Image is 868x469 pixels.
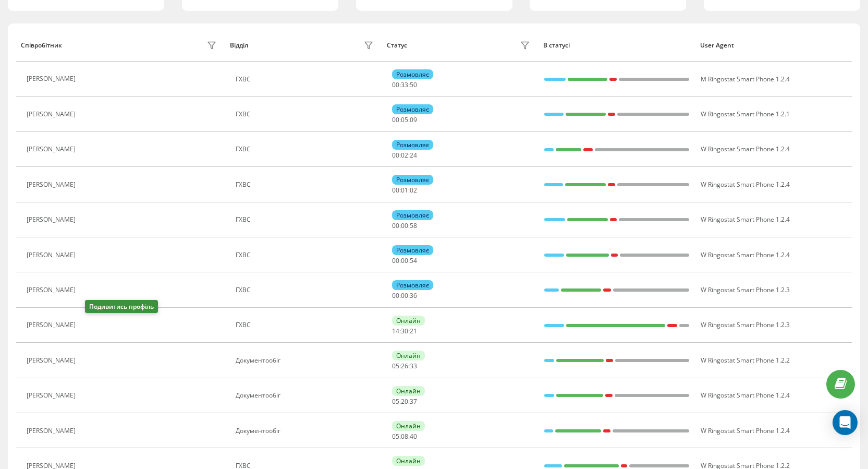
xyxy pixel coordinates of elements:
div: Відділ [230,42,248,49]
span: 08 [401,432,408,441]
div: В статусі [543,42,690,49]
span: 00 [401,221,408,230]
div: Розмовляє [392,210,433,220]
div: Розмовляє [392,104,433,114]
div: : : [392,363,417,370]
span: W Ringostat Smart Phone 1.2.4 [701,391,790,400]
div: : : [392,152,417,159]
span: 00 [392,221,399,230]
span: W Ringostat Smart Phone 1.2.2 [701,356,790,365]
span: 58 [410,221,417,230]
div: : : [392,398,417,405]
span: 33 [401,80,408,89]
span: 14 [392,327,399,335]
span: 37 [410,397,417,406]
span: 00 [392,151,399,160]
span: 30 [401,327,408,335]
span: 05 [401,115,408,124]
div: Онлайн [392,456,425,466]
div: Документообіг [236,357,376,364]
div: ГХВС [236,111,376,118]
span: 50 [410,80,417,89]
div: Open Intercom Messenger [833,410,858,435]
div: ГХВС [236,251,376,259]
div: Подивитись профіль [85,300,158,313]
div: Розмовляє [392,175,433,185]
div: Розмовляє [392,69,433,79]
div: [PERSON_NAME] [27,216,78,223]
div: ГХВС [236,286,376,294]
div: Онлайн [392,421,425,431]
div: Розмовляє [392,280,433,290]
span: 00 [392,256,399,265]
span: 00 [401,291,408,300]
div: : : [392,257,417,264]
span: W Ringostat Smart Phone 1.2.1 [701,110,790,118]
div: : : [392,222,417,230]
span: M Ringostat Smart Phone 1.2.4 [701,75,790,83]
div: Документообіг [236,427,376,435]
span: 00 [401,256,408,265]
span: W Ringostat Smart Phone 1.2.3 [701,285,790,294]
div: : : [392,292,417,299]
div: Розмовляє [392,245,433,255]
div: Онлайн [392,351,425,360]
div: Документообіг [236,392,376,399]
div: ГХВС [236,181,376,188]
div: : : [392,328,417,335]
span: 00 [392,80,399,89]
span: 05 [392,432,399,441]
span: 26 [401,362,408,370]
div: [PERSON_NAME] [27,75,78,82]
span: 00 [392,291,399,300]
div: ГХВС [236,146,376,153]
span: 05 [392,362,399,370]
div: [PERSON_NAME] [27,321,78,329]
div: [PERSON_NAME] [27,146,78,153]
div: [PERSON_NAME] [27,111,78,118]
div: : : [392,433,417,440]
span: 05 [392,397,399,406]
div: ГХВС [236,216,376,223]
div: Онлайн [392,386,425,396]
span: 02 [401,151,408,160]
div: ГХВС [236,76,376,83]
div: [PERSON_NAME] [27,286,78,294]
span: 33 [410,362,417,370]
div: ГХВС [236,321,376,329]
span: 54 [410,256,417,265]
div: Розмовляє [392,140,433,150]
span: 00 [392,115,399,124]
span: W Ringostat Smart Phone 1.2.4 [701,426,790,435]
span: 01 [401,186,408,195]
span: 00 [392,186,399,195]
span: 36 [410,291,417,300]
span: 24 [410,151,417,160]
div: [PERSON_NAME] [27,251,78,259]
span: 02 [410,186,417,195]
span: 09 [410,115,417,124]
span: 40 [410,432,417,441]
span: W Ringostat Smart Phone 1.2.4 [701,250,790,259]
div: Статус [387,42,407,49]
span: W Ringostat Smart Phone 1.2.3 [701,320,790,329]
div: User Agent [700,42,847,49]
span: W Ringostat Smart Phone 1.2.4 [701,180,790,189]
span: 20 [401,397,408,406]
div: Співробітник [21,42,62,49]
div: : : [392,81,417,89]
div: Онлайн [392,316,425,326]
span: W Ringostat Smart Phone 1.2.4 [701,145,790,153]
span: W Ringostat Smart Phone 1.2.4 [701,215,790,224]
div: [PERSON_NAME] [27,357,78,364]
div: [PERSON_NAME] [27,392,78,399]
div: : : [392,187,417,194]
div: [PERSON_NAME] [27,181,78,188]
div: [PERSON_NAME] [27,427,78,435]
span: 21 [410,327,417,335]
div: : : [392,116,417,124]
